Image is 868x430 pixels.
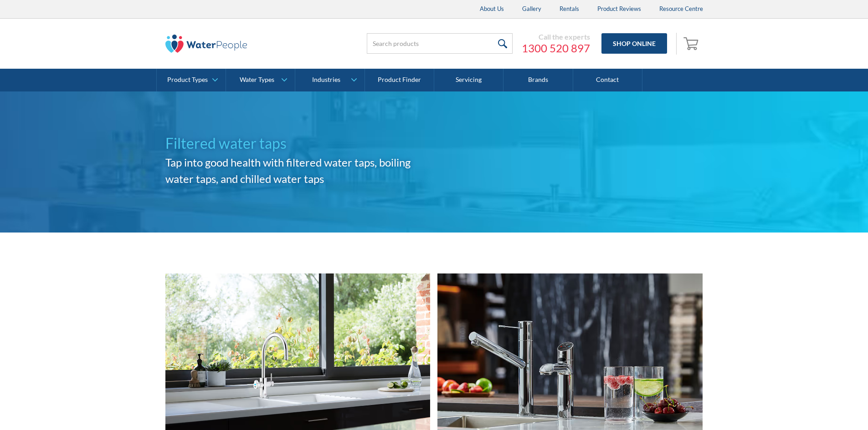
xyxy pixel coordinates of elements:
a: Shop Online [601,33,667,54]
a: Product Finder [365,69,434,91]
h1: Filtered water taps [165,132,434,154]
a: Contact [573,69,642,91]
a: Open empty cart [681,33,703,55]
a: Industries [295,69,364,91]
input: Search products [367,33,513,54]
a: Water Types [226,69,295,91]
a: Servicing [434,69,503,91]
h2: Tap into good health with filtered water taps, boiling water taps, and chilled water taps [165,154,434,187]
div: Water Types [240,76,274,84]
img: The Water People [165,35,247,53]
div: Call the experts [522,32,590,41]
a: 1300 520 897 [522,41,590,55]
img: shopping cart [683,36,701,51]
a: Product Types [157,69,226,91]
div: Product Types [167,76,208,84]
a: Brands [503,69,573,91]
div: Industries [312,76,340,84]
